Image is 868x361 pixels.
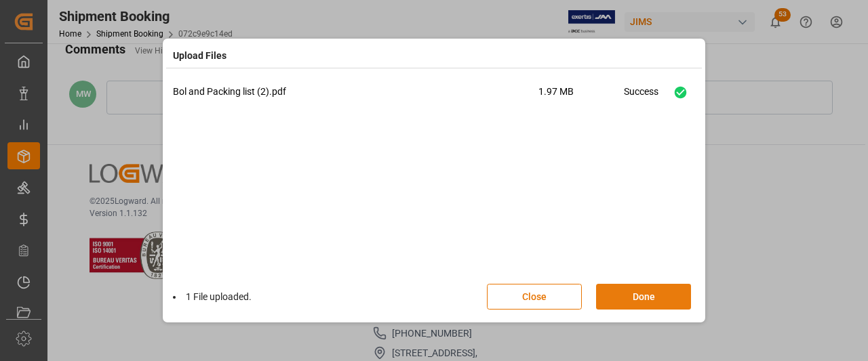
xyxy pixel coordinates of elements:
[596,284,691,310] button: Done
[538,85,624,108] span: 1.97 MB
[487,284,582,310] button: Close
[173,290,252,304] li: 1 File uploaded.
[173,85,538,99] p: Bol and Packing list (2).pdf
[173,49,226,63] h4: Upload Files
[624,85,658,108] div: Success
